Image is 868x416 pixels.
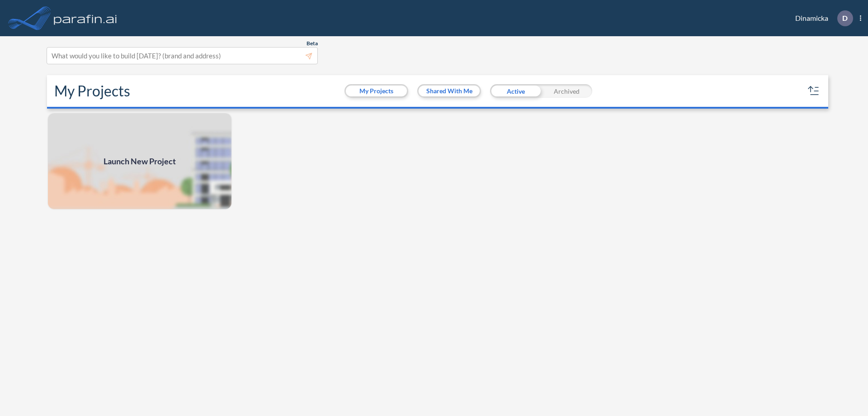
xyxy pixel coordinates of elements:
[490,84,541,98] div: Active
[346,86,407,96] button: My Projects
[54,82,130,100] h2: My Projects
[419,86,480,96] button: Shared With Me
[47,112,232,210] a: Launch New Project
[807,84,821,98] button: sort
[307,40,318,47] span: Beta
[47,112,232,210] img: add
[541,84,592,98] div: Archived
[104,155,176,167] span: Launch New Project
[842,14,848,22] p: D
[782,10,861,26] div: Dinamicka
[52,9,119,27] img: logo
